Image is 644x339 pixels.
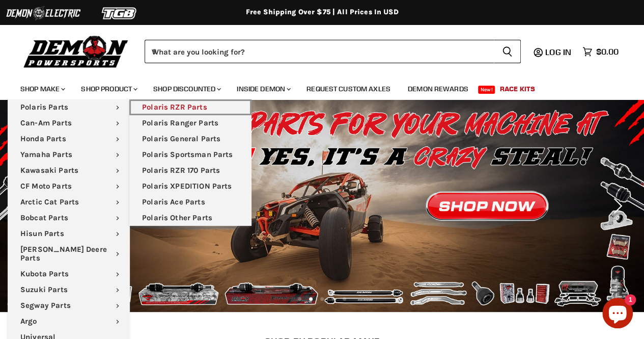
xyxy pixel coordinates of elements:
span: $0.00 [596,47,619,57]
button: Search [494,40,521,63]
a: Request Custom Axles [299,79,398,99]
a: Polaris RZR 170 Parts [129,163,251,178]
span: Log in [545,47,571,57]
inbox-online-store-chat: Shopify online store chat [599,298,636,331]
a: Hisun Parts [8,226,130,242]
ul: Main menu [129,99,251,226]
span: New! [478,86,495,94]
a: Shop Make [13,79,71,99]
a: Honda Parts [8,131,130,147]
ul: Main menu [13,74,616,99]
a: Suzuki Parts [8,282,130,298]
a: Segway Parts [8,298,130,314]
form: Product [145,40,521,63]
a: Polaris Ranger Parts [129,115,251,131]
a: Race Kits [492,79,543,99]
a: Bobcat Parts [8,210,130,226]
a: Kawasaki Parts [8,163,130,178]
a: CF Moto Parts [8,178,130,194]
img: Demon Powersports [20,33,132,69]
a: $0.00 [577,44,624,59]
a: Polaris Sportsman Parts [129,147,251,163]
a: Polaris Other Parts [129,210,251,226]
a: Argo [8,314,130,329]
img: Demon Electric Logo 2 [5,4,81,23]
a: Kubota Parts [8,266,130,282]
a: [PERSON_NAME] Deere Parts [8,242,130,266]
li: Page dot 1 [298,297,301,301]
a: Can-Am Parts [8,115,130,131]
button: Next [606,196,626,216]
a: Yamaha Parts [8,147,130,163]
img: TGB Logo 2 [81,4,158,23]
a: Shop Discounted [146,79,227,99]
a: Polaris General Parts [129,131,251,147]
a: Polaris XPEDITION Parts [129,178,251,194]
li: Page dot 4 [331,297,335,301]
a: Polaris RZR Parts [129,99,251,115]
a: Arctic Cat Parts [8,194,130,210]
a: Shop Product [73,79,144,99]
li: Page dot 5 [343,297,346,301]
a: Polaris Ace Parts [129,194,251,210]
a: Log in [541,47,577,57]
li: Page dot 3 [320,297,324,301]
a: Polaris Parts [8,99,130,115]
a: Demon Rewards [400,79,476,99]
li: Page dot 2 [309,297,313,301]
a: Inside Demon [229,79,297,99]
input: When autocomplete results are available use up and down arrows to review and enter to select [145,40,494,63]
